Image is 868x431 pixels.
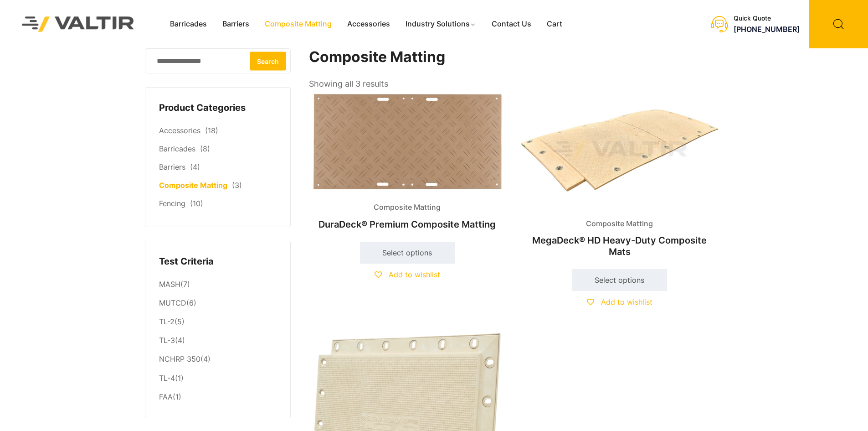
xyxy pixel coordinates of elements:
h2: DuraDeck® Premium Composite Matting [309,214,506,234]
a: Composite MattingDuraDeck® Premium Composite Matting [309,91,506,234]
span: Add to wishlist [601,297,652,306]
p: Showing all 3 results [309,76,388,92]
li: (7) [159,275,277,294]
a: TL-3 [159,336,175,345]
a: MUTCD [159,298,186,307]
li: (4) [159,332,277,350]
a: Industry Solutions [398,17,484,31]
a: FAA [159,392,173,401]
span: Add to wishlist [389,270,440,279]
a: Barricades [162,17,215,31]
a: Composite Matting [159,181,227,190]
a: Select options for “DuraDeck® Premium Composite Matting” [360,242,455,264]
li: (1) [159,369,277,388]
span: (8) [200,144,210,153]
span: Composite Matting [367,201,447,214]
h1: Composite Matting [309,48,719,66]
a: TL-4 [159,374,175,383]
a: TL-2 [159,317,175,326]
a: MASH [159,280,180,289]
h4: Product Categories [159,101,277,115]
span: (4) [190,162,200,171]
span: (10) [190,199,203,208]
a: Cart [539,17,570,31]
li: (1) [159,388,277,404]
a: Add to wishlist [375,270,440,279]
h2: MegaDeck® HD Heavy-Duty Composite Mats [521,230,718,261]
a: NCHRP 350 [159,354,200,363]
h4: Test Criteria [159,255,277,269]
li: (4) [159,350,277,369]
a: Accessories [159,126,200,135]
span: (18) [205,126,218,135]
a: Barriers [159,162,185,171]
a: Fencing [159,199,185,208]
button: Search [250,52,286,70]
li: (5) [159,313,277,332]
a: Accessories [339,17,398,31]
div: Quick Quote [734,15,800,22]
a: Composite MattingMegaDeck® HD Heavy-Duty Composite Mats [521,91,718,261]
span: Composite Matting [579,217,660,231]
a: Select options for “MegaDeck® HD Heavy-Duty Composite Mats” [572,269,667,291]
a: Barriers [215,17,257,31]
a: Contact Us [484,17,539,31]
a: Add to wishlist [587,297,652,306]
img: Valtir Rentals [10,5,146,43]
a: [PHONE_NUMBER] [734,25,800,34]
a: Barricades [159,144,195,153]
li: (6) [159,294,277,313]
a: Composite Matting [257,17,339,31]
span: (3) [232,181,242,190]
